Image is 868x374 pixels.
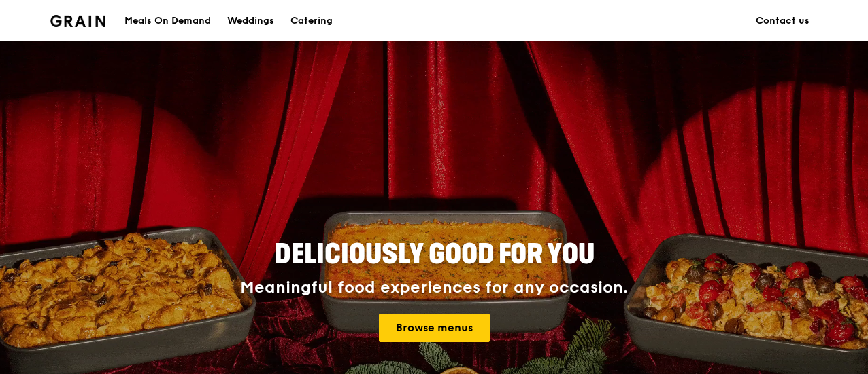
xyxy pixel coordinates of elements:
[282,1,341,41] a: Catering
[50,15,105,27] img: Grain
[219,1,282,41] a: Weddings
[379,314,490,342] a: Browse menus
[290,1,333,41] div: Catering
[748,1,818,41] a: Contact us
[227,1,274,41] div: Weddings
[274,238,595,271] span: Deliciously good for you
[189,278,679,297] div: Meaningful food experiences for any occasion.
[124,1,211,41] div: Meals On Demand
